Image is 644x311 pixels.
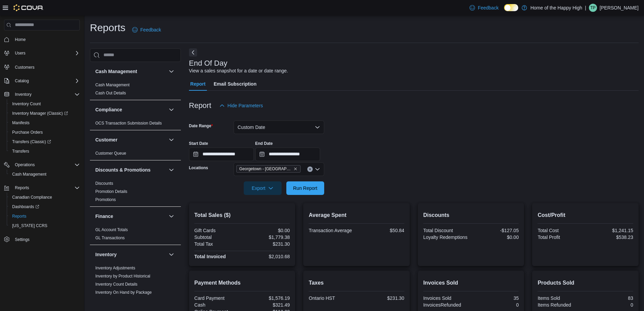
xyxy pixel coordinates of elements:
[9,138,54,146] a: Transfers (Classic)
[189,48,197,57] button: Next
[12,214,26,219] span: Reports
[587,295,633,301] div: 83
[140,26,161,33] span: Feedback
[1,48,82,58] button: Users
[190,77,206,91] span: Report
[95,251,166,258] button: Inventory
[95,282,138,287] span: Inventory Count Details
[12,77,80,85] span: Catalog
[9,109,80,117] span: Inventory Manager (Classic)
[95,189,127,194] a: Promotion Details
[194,254,226,259] strong: Total Invoiced
[7,202,82,212] a: Dashboards
[9,203,42,211] a: Dashboards
[12,204,39,209] span: Dashboards
[7,170,82,179] button: Cash Management
[189,165,208,171] label: Locations
[12,130,43,135] span: Purchase Orders
[9,128,80,136] span: Purchase Orders
[423,302,470,308] div: InvoicesRefunded
[12,90,34,98] button: Inventory
[95,106,166,113] button: Compliance
[585,4,586,12] p: |
[95,273,150,279] span: Inventory by Product Historical
[189,148,254,161] input: Press the down key to open a popover containing a calendar.
[9,109,71,117] a: Inventory Manager (Classic)
[95,68,166,75] button: Cash Management
[309,228,355,233] div: Transaction Average
[9,100,80,108] span: Inventory Count
[243,235,290,240] div: $1,779.38
[248,181,278,195] span: Export
[293,167,297,171] button: Remove Georgetown - Mountainview - Fire & Flower from selection in this group
[95,82,129,88] span: Cash Management
[189,59,228,67] h3: End Of Day
[228,102,263,109] span: Hide Parameters
[95,120,162,126] span: OCS Transaction Submission Details
[538,228,584,233] div: Total Cost
[95,181,113,186] span: Discounts
[1,35,82,44] button: Home
[9,203,80,211] span: Dashboards
[95,136,166,143] button: Customer
[236,165,301,173] span: Georgetown - Mountainview - Fire & Flower
[167,106,175,114] button: Compliance
[9,147,80,155] span: Transfers
[423,228,470,233] div: Total Discount
[95,83,129,87] a: Cash Management
[95,151,126,156] span: Customer Queue
[590,4,595,12] span: TP
[478,4,498,11] span: Feedback
[7,212,82,221] button: Reports
[244,181,282,195] button: Export
[315,166,320,172] button: Open list of options
[95,121,162,126] a: OCS Transaction Submission Details
[243,302,290,308] div: $321.49
[95,213,113,220] h3: Finance
[12,111,68,116] span: Inventory Manager (Classic)
[167,212,175,220] button: Finance
[12,77,31,85] button: Catalog
[286,181,324,195] button: Run Report
[189,67,288,74] div: View a sales snapshot for a date or date range.
[538,302,584,308] div: Items Refunded
[243,295,290,301] div: $1,576.19
[9,222,50,230] a: [US_STATE] CCRS
[423,279,519,287] h2: Invoices Sold
[12,90,80,98] span: Inventory
[95,236,125,240] a: GL Transactions
[1,160,82,170] button: Operations
[7,118,82,128] button: Manifests
[95,197,116,202] span: Promotions
[423,235,470,240] div: Loyalty Redemptions
[9,100,44,108] a: Inventory Count
[15,37,26,42] span: Home
[15,237,29,242] span: Settings
[9,193,55,201] a: Canadian Compliance
[1,76,82,86] button: Catalog
[7,128,82,137] button: Purchase Orders
[129,23,164,37] a: Feedback
[95,251,117,258] h3: Inventory
[12,223,47,228] span: [US_STATE] CCRS
[95,235,125,241] span: GL Transactions
[538,279,633,287] h2: Products Sold
[309,295,355,301] div: Ontario HST
[589,4,597,12] div: Tevin Paul
[95,91,126,95] a: Cash Out Details
[95,151,126,156] a: Customer Queue
[90,81,181,100] div: Cash Management
[95,227,128,232] span: GL Account Totals
[243,241,290,247] div: $231.30
[95,290,152,295] span: Inventory On Hand by Package
[12,63,80,71] span: Customers
[12,36,28,44] a: Home
[95,266,135,270] a: Inventory Adjustments
[90,21,125,35] h1: Reports
[358,295,404,301] div: $231.30
[12,161,80,169] span: Operations
[217,99,266,112] button: Hide Parameters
